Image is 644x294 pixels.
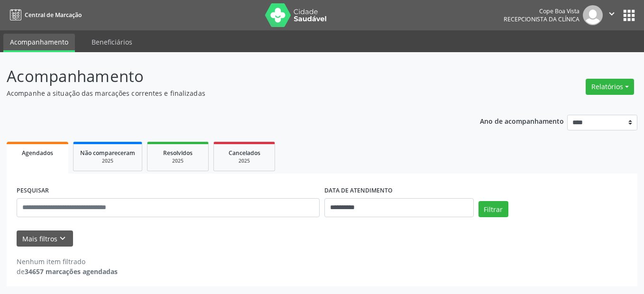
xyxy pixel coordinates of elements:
div: 2025 [154,157,202,165]
button: Relatórios [586,79,634,95]
button: apps [621,7,637,24]
button:  [603,5,621,25]
span: Não compareceram [80,149,135,157]
strong: 34657 marcações agendadas [25,267,118,276]
button: Filtrar [478,201,508,217]
div: 2025 [80,157,135,165]
span: Resolvidos [163,149,193,157]
div: 2025 [221,157,268,165]
label: DATA DE ATENDIMENTO [324,184,393,198]
p: Acompanhe a situação das marcações correntes e finalizadas [7,88,448,98]
img: img [583,5,603,25]
p: Acompanhamento [7,64,448,88]
span: Agendados [22,149,53,157]
span: Recepcionista da clínica [504,15,580,23]
div: Nenhum item filtrado [17,257,118,266]
a: Beneficiários [85,34,139,50]
div: de [17,266,118,276]
span: Central de Marcação [25,11,82,19]
a: Central de Marcação [7,7,82,23]
div: Cope Boa Vista [504,7,580,15]
a: Acompanhamento [3,34,75,52]
span: Cancelados [229,149,260,157]
label: PESQUISAR [17,184,49,198]
p: Ano de acompanhamento [480,115,564,127]
i: keyboard_arrow_down [57,233,68,244]
i:  [607,9,617,19]
button: Mais filtroskeyboard_arrow_down [17,230,73,247]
